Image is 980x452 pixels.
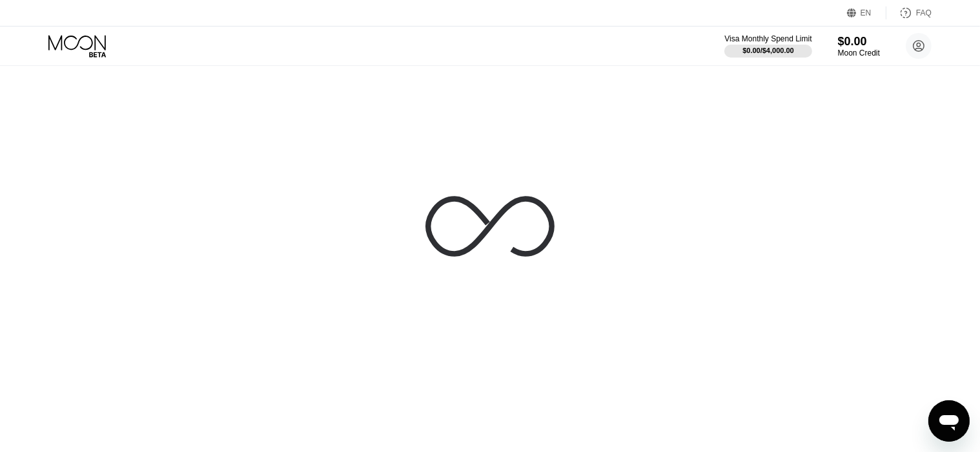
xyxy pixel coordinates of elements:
[847,6,886,19] div: EN
[916,8,932,17] div: FAQ
[861,8,872,17] div: EN
[928,400,970,442] iframe: Button to launch messaging window
[724,34,812,43] div: Visa Monthly Spend Limit
[886,6,932,19] div: FAQ
[838,35,880,58] div: $0.00Moon Credit
[838,35,880,48] div: $0.00
[742,47,794,54] div: $0.00 / $4,000.00
[838,48,880,58] div: Moon Credit
[724,34,812,58] div: Visa Monthly Spend Limit$0.00/$4,000.00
